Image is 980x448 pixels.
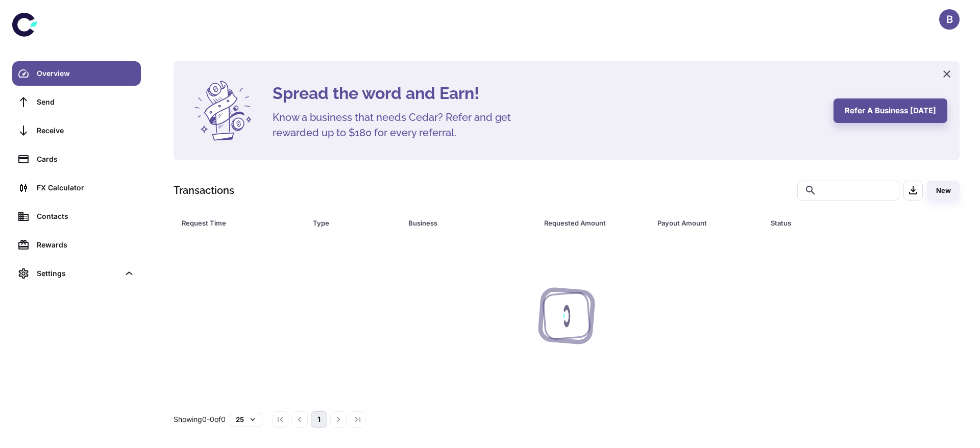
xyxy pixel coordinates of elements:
a: FX Calculator [12,176,141,200]
a: Overview [12,61,141,86]
div: Payout Amount [657,216,745,230]
div: Requested Amount [544,216,632,230]
span: Requested Amount [544,216,645,230]
button: B [939,9,960,30]
a: Rewards [12,233,141,257]
div: Send [37,96,135,108]
div: Cards [37,154,135,165]
div: Contacts [37,211,135,222]
div: Settings [12,261,141,286]
button: New [927,181,960,201]
div: Settings [37,268,119,279]
span: Payout Amount [657,216,758,230]
nav: pagination navigation [271,411,367,428]
div: Status [771,216,904,230]
button: 25 [230,412,262,427]
h4: Spread the word and Earn! [273,81,821,106]
div: Overview [37,68,135,79]
div: Request Time [182,216,287,230]
p: Showing 0-0 of 0 [174,414,226,425]
a: Cards [12,147,141,171]
a: Receive [12,118,141,143]
h5: Know a business that needs Cedar? Refer and get rewarded up to $180 for every referral. [273,110,528,140]
div: Rewards [37,239,135,251]
span: Type [313,216,396,230]
span: Request Time [182,216,301,230]
span: Status [771,216,917,230]
div: FX Calculator [37,182,135,193]
h1: Transactions [174,183,234,198]
button: Refer a business [DATE] [834,98,947,123]
a: Send [12,90,141,114]
div: Receive [37,125,135,136]
button: page 1 [311,411,327,428]
div: Type [313,216,382,230]
a: Contacts [12,204,141,229]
